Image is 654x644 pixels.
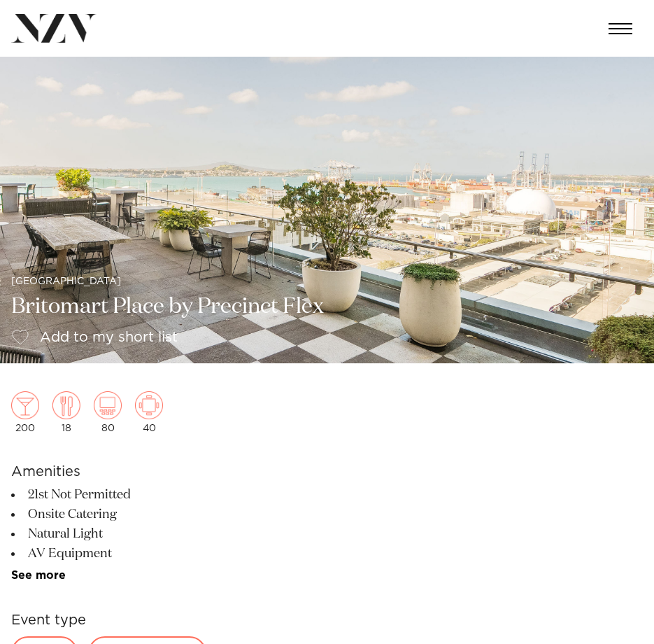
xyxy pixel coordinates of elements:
div: 40 [135,391,163,433]
h6: Event type [11,610,239,631]
div: 18 [52,391,80,433]
img: cocktail.png [11,391,39,419]
img: dining.png [52,391,80,419]
h6: Amenities [11,461,239,482]
img: theatre.png [94,391,122,419]
img: nzv-logo.png [11,14,97,43]
li: AV Equipment [11,544,239,563]
div: 200 [11,391,39,433]
div: 80 [94,391,122,433]
li: Natural Light [11,524,239,544]
li: 21st Not Permitted [11,485,239,505]
li: Onsite Catering [11,505,239,524]
img: meeting.png [135,391,163,419]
